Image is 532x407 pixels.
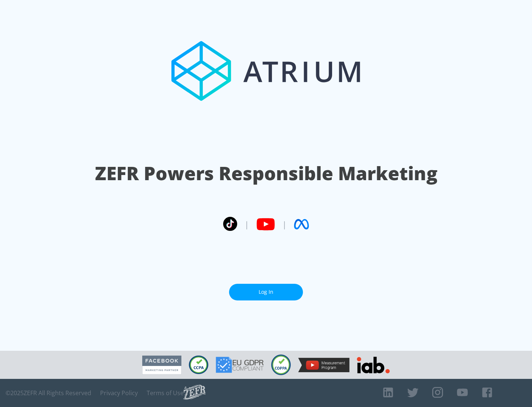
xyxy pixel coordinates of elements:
span: | [245,219,249,230]
img: CCPA Compliant [189,356,208,374]
img: COPPA Compliant [271,354,291,375]
span: | [282,219,287,230]
a: Terms of Use [147,389,184,397]
h1: ZEFR Powers Responsible Marketing [95,161,437,186]
a: Privacy Policy [100,389,138,397]
a: Log In [229,284,303,300]
img: YouTube Measurement Program [298,358,349,372]
img: GDPR Compliant [216,357,264,373]
img: IAB [357,357,390,373]
span: © 2025 ZEFR All Rights Reserved [6,389,91,397]
img: Facebook Marketing Partner [142,356,181,374]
